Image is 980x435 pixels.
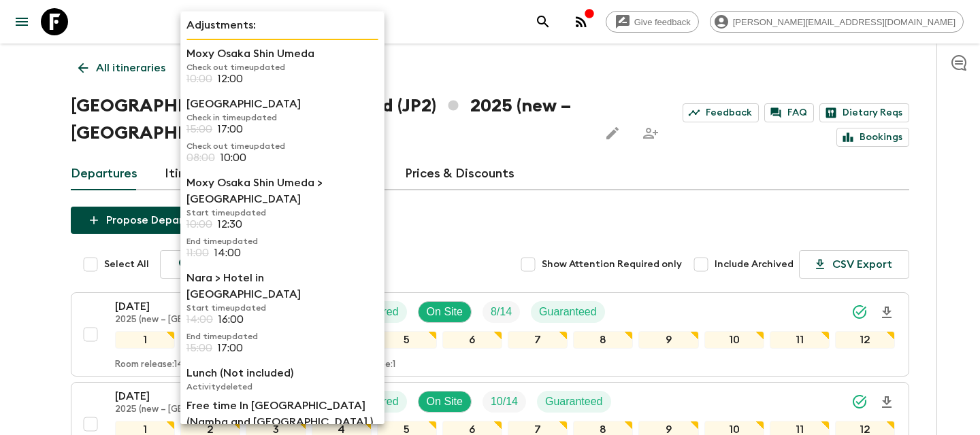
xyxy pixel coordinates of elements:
[186,342,212,354] p: 15:00
[851,394,868,410] svg: Synced Successfully
[186,175,378,207] p: Moxy Osaka Shin Umeda > [GEOGRAPHIC_DATA]
[836,128,909,147] a: Bookings
[104,258,149,271] span: Select All
[427,304,463,320] p: On Site
[186,73,212,85] p: 10:00
[638,331,698,349] div: 9
[491,304,512,320] p: 8 / 14
[186,96,378,112] p: [GEOGRAPHIC_DATA]
[186,302,378,313] p: Start time updated
[186,112,378,123] p: Check in time updated
[71,92,588,147] h1: [GEOGRAPHIC_DATA]: Another World (JP2) 2025 (new – [GEOGRAPHIC_DATA])
[186,123,212,135] p: 15:00
[539,304,597,320] p: Guaranteed
[405,158,514,190] a: Prices & Discounts
[704,331,764,349] div: 10
[637,120,664,147] span: Share this itinerary
[71,207,227,234] button: Propose Departures
[115,315,190,326] p: 2025 (new – [GEOGRAPHIC_DATA])
[483,391,526,413] div: Trip Fill
[599,120,626,147] button: Edit this itinerary
[218,123,243,135] p: 17:00
[220,152,246,164] p: 10:00
[186,381,378,392] p: Activity deleted
[115,298,190,315] p: [DATE]
[529,8,557,35] button: search adventures
[218,218,242,230] p: 12:30
[879,304,895,321] svg: Download Onboarding
[115,360,183,370] p: Room release: 14
[573,331,633,349] div: 8
[186,218,212,230] p: 10:00
[186,152,215,164] p: 08:00
[165,158,215,190] a: Itinerary
[835,331,895,349] div: 12
[186,270,378,302] p: Nara > Hotel in [GEOGRAPHIC_DATA]
[627,17,698,27] span: Give feedback
[491,394,518,410] p: 10 / 14
[115,404,190,415] p: 2025 (new – [GEOGRAPHIC_DATA])
[96,60,165,76] p: All itineraries
[218,342,243,354] p: 17:00
[770,331,830,349] div: 11
[186,247,209,259] p: 11:00
[715,258,794,271] span: Include Archived
[879,394,895,411] svg: Download Onboarding
[186,62,378,73] p: Check out time updated
[427,394,463,410] p: On Site
[508,331,568,349] div: 7
[186,17,378,33] p: Adjustments:
[8,8,35,35] button: menu
[186,46,378,62] p: Moxy Osaka Shin Umeda
[442,331,502,349] div: 6
[115,388,190,404] p: [DATE]
[186,236,378,247] p: End time updated
[186,398,378,430] p: Free time In [GEOGRAPHIC_DATA] (Namba and [GEOGRAPHIC_DATA] )
[186,365,378,381] p: Lunch (Not included)
[218,313,244,326] p: 16:00
[214,247,241,259] p: 14:00
[218,73,243,85] p: 12:00
[186,313,213,326] p: 14:00
[71,158,137,190] a: Departures
[725,17,963,27] span: [PERSON_NAME][EMAIL_ADDRESS][DOMAIN_NAME]
[683,103,759,122] a: Feedback
[764,103,814,122] a: FAQ
[377,331,437,349] div: 5
[186,207,378,218] p: Start time updated
[542,258,682,271] span: Show Attention Required only
[819,103,909,122] a: Dietary Reqs
[799,250,909,279] button: CSV Export
[483,301,520,323] div: Trip Fill
[186,141,378,152] p: Check out time updated
[545,394,603,410] p: Guaranteed
[186,331,378,342] p: End time updated
[115,331,175,349] div: 1
[851,304,868,320] svg: Synced Successfully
